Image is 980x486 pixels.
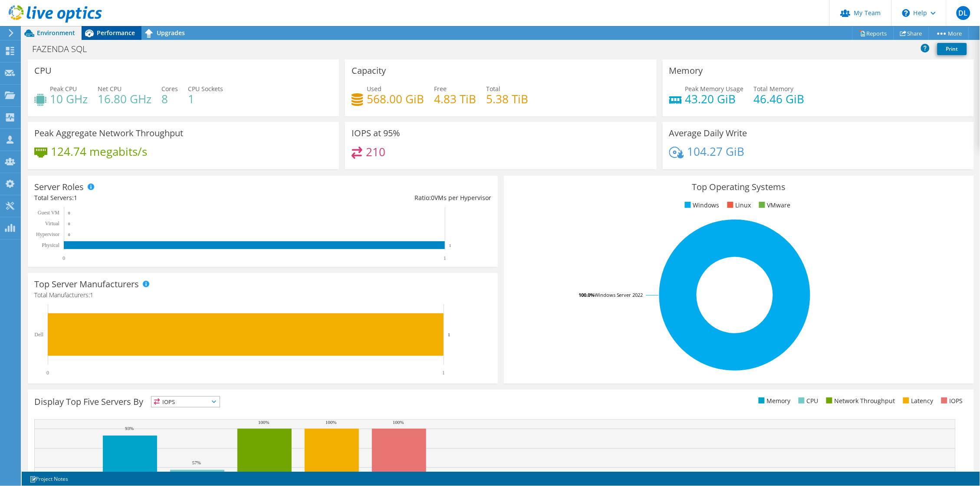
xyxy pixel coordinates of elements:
span: CPU Sockets [188,85,223,93]
li: Linux [725,200,751,210]
h3: Memory [669,66,703,76]
text: 0 [46,370,49,376]
li: Memory [756,396,791,406]
tspan: 100.0% [579,292,595,298]
h3: Peak Aggregate Network Throughput [34,128,183,138]
svg: \n [902,9,910,17]
text: 57% [192,460,201,465]
span: Cores [161,85,178,93]
h4: 1 [188,94,223,104]
text: 1 [449,243,451,248]
a: Reports [852,26,894,40]
a: More [929,26,969,40]
text: 0 [68,211,70,215]
li: Latency [901,396,934,406]
text: 0 [68,233,70,237]
li: Windows [683,200,720,210]
span: Net CPU [98,85,122,93]
text: 100% [326,420,337,425]
text: 0 [62,255,65,261]
text: Hypervisor [36,231,59,237]
span: 1 [90,291,93,299]
h4: 5.38 TiB [486,94,528,104]
h4: 210 [366,147,385,157]
text: Dell [34,332,43,338]
li: VMware [757,200,791,210]
h3: IOPS at 95% [352,128,400,138]
a: Project Notes [23,473,74,484]
h4: 46.46 GiB [754,94,805,104]
span: Upgrades [157,29,185,37]
text: 100% [258,420,270,425]
li: IOPS [939,396,963,406]
h4: 8 [161,94,178,104]
text: 1 [442,370,445,376]
h4: 124.74 megabits/s [51,147,147,156]
h1: FAZENDA SQL [28,44,100,54]
text: 1 [448,332,451,337]
span: Used [367,85,381,93]
div: Ratio: VMs per Hypervisor [263,193,491,203]
li: Network Throughput [824,396,895,406]
text: Guest VM [38,210,59,216]
h4: 4.83 TiB [434,94,476,104]
span: Total Memory [754,85,794,93]
h4: Total Manufacturers: [34,290,491,300]
span: Free [434,85,447,93]
h4: 104.27 GiB [687,147,745,156]
span: Peak CPU [50,85,77,93]
h3: Top Operating Systems [510,182,967,192]
span: IOPS [151,397,220,407]
span: Environment [37,29,75,37]
span: 1 [74,194,77,202]
h3: Average Daily Write [669,128,747,138]
h4: 10 GHz [50,94,88,104]
h4: 568.00 GiB [367,94,424,104]
h4: 43.20 GiB [685,94,744,104]
span: 0 [431,194,434,202]
span: Total [486,85,500,93]
text: 1 [444,255,446,261]
text: 0 [68,222,70,226]
tspan: Windows Server 2022 [595,292,643,298]
h4: 16.80 GHz [98,94,151,104]
span: Peak Memory Usage [685,85,744,93]
text: Virtual [45,220,60,227]
a: Print [937,43,967,55]
span: DL [957,6,970,20]
text: Physical [42,242,59,248]
text: 100% [393,420,404,425]
div: Total Servers: [34,193,263,203]
a: Share [894,26,929,40]
span: Performance [97,29,135,37]
h3: CPU [34,66,52,76]
h3: Capacity [352,66,386,76]
h3: Top Server Manufacturers [34,279,139,289]
h3: Server Roles [34,182,84,192]
text: 93% [125,426,134,431]
li: CPU [796,396,819,406]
